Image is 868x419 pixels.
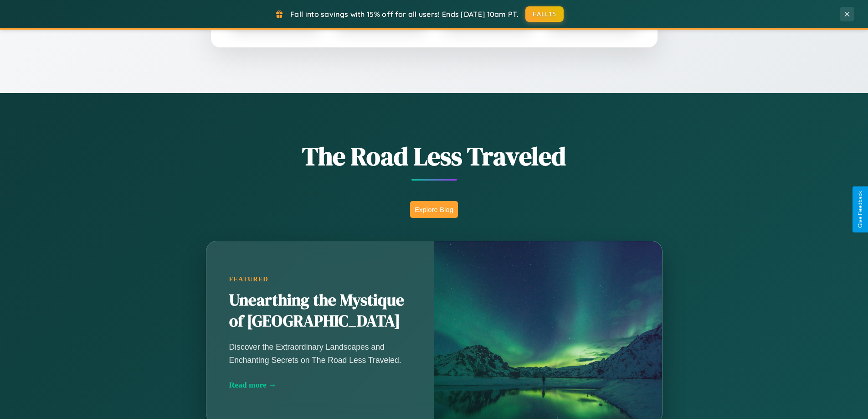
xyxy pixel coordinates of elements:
h1: The Road Less Traveled [161,139,708,174]
button: Explore Blog [410,201,458,218]
div: Give Feedback [857,191,863,228]
h2: Unearthing the Mystique of [GEOGRAPHIC_DATA] [229,290,411,332]
span: Fall into savings with 15% off for all users! Ends [DATE] 10am PT. [290,10,519,19]
div: Featured [229,275,411,283]
p: Discover the Extraordinary Landscapes and Enchanting Secrets on The Road Less Traveled. [229,341,411,366]
button: FALL15 [525,6,564,22]
div: Read more → [229,380,411,390]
